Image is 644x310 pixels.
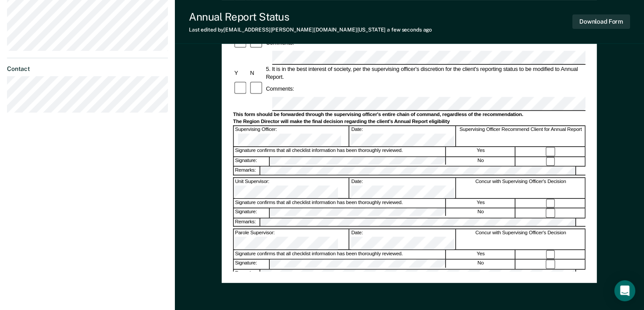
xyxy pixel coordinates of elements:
div: Yes [446,147,515,156]
div: Unit Supervisor: [234,178,350,198]
div: Signature: [234,157,270,166]
div: No [446,260,515,269]
div: Comments: [265,85,296,92]
div: Remarks: [234,218,261,226]
div: Signature confirms that all checklist information has been thoroughly reviewed. [234,147,446,156]
div: Y [233,69,249,76]
div: Concur with Supervising Officer's Decision [456,229,585,249]
div: The Region Director will make the final decision regarding the client's Annual Report eligibility [233,118,585,125]
div: This form should be forwarded through the supervising officer's entire chain of command, regardle... [233,111,585,118]
div: Date: [350,229,456,249]
div: Parole Supervisor: [234,229,350,249]
div: Yes [446,250,515,259]
div: Signature: [234,208,270,218]
div: No [446,157,515,166]
div: Concur with Supervising Officer's Decision [456,178,585,198]
div: 5. It is in the best interest of society, per the supervising officer's discretion for the client... [265,65,586,81]
div: Signature confirms that all checklist information has been thoroughly reviewed. [234,250,446,259]
div: Remarks: [234,270,261,278]
button: Download Form [572,14,630,29]
span: a few seconds ago [387,27,432,33]
div: Last edited by [EMAIL_ADDRESS][PERSON_NAME][DOMAIN_NAME][US_STATE] [189,27,432,33]
div: Yes [446,199,515,208]
div: Supervising Officer Recommend Client for Annual Report [456,126,585,146]
div: Supervising Officer: [234,126,350,146]
div: No [446,208,515,218]
div: Open Intercom Messenger [614,280,635,301]
div: Remarks: [234,167,261,175]
div: Date: [350,178,456,198]
div: Annual Report Status [189,11,432,23]
div: Date: [350,126,456,146]
div: Signature confirms that all checklist information has been thoroughly reviewed. [234,199,446,208]
div: Signature: [234,260,270,269]
dt: Contact [7,65,168,73]
div: N [249,69,265,76]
